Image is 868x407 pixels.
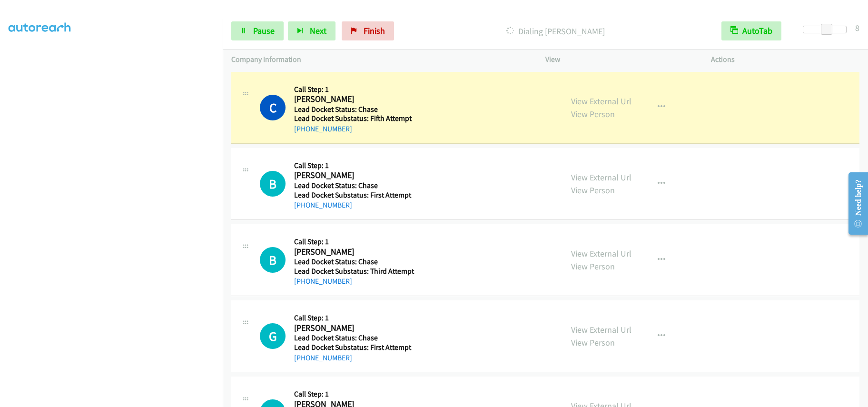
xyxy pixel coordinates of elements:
[294,247,416,258] h2: [PERSON_NAME]
[294,94,416,105] h2: [PERSON_NAME]
[840,166,868,241] iframe: Resource Center
[711,54,859,65] p: Actions
[294,267,416,276] h5: Lead Docket Substatus: Third Attempt
[294,181,416,190] h5: Lead Docket Status: Chase
[571,261,615,272] a: View Person
[407,25,704,38] p: Dialing [PERSON_NAME]
[294,124,352,133] a: [PHONE_NUMBER]
[294,114,416,123] h5: Lead Docket Substatus: Fifth Attempt
[294,389,419,399] h5: Call Step: 1
[294,323,416,334] h2: [PERSON_NAME]
[294,257,416,267] h5: Lead Docket Status: Chase
[294,343,416,352] h5: Lead Docket Substatus: First Attempt
[294,161,416,170] h5: Call Step: 1
[571,337,615,348] a: View Person
[260,323,286,349] div: The call is yet to be attempted
[231,21,284,40] a: Pause
[571,172,631,183] a: View External Url
[294,105,416,114] h5: Lead Docket Status: Chase
[288,21,335,40] button: Next
[294,277,352,286] a: [PHONE_NUMBER]
[310,25,326,36] span: Next
[260,247,286,273] h1: B
[342,21,394,40] a: Finish
[260,171,286,197] h1: B
[571,324,631,335] a: View External Url
[260,171,286,197] div: The call is yet to be attempted
[721,21,781,40] button: AutoTab
[571,185,615,196] a: View Person
[294,237,416,247] h5: Call Step: 1
[231,54,528,65] p: Company Information
[571,248,631,259] a: View External Url
[294,85,416,94] h5: Call Step: 1
[260,247,286,273] div: The call is yet to be attempted
[294,200,352,209] a: [PHONE_NUMBER]
[294,313,416,323] h5: Call Step: 1
[571,109,615,119] a: View Person
[855,21,859,34] div: 8
[294,353,352,362] a: [PHONE_NUMBER]
[260,323,286,349] h1: G
[294,170,416,181] h2: [PERSON_NAME]
[545,54,694,65] p: View
[253,25,275,36] span: Pause
[260,95,286,120] h1: C
[294,333,416,343] h5: Lead Docket Status: Chase
[364,25,385,36] span: Finish
[294,190,416,200] h5: Lead Docket Substatus: First Attempt
[571,96,631,107] a: View External Url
